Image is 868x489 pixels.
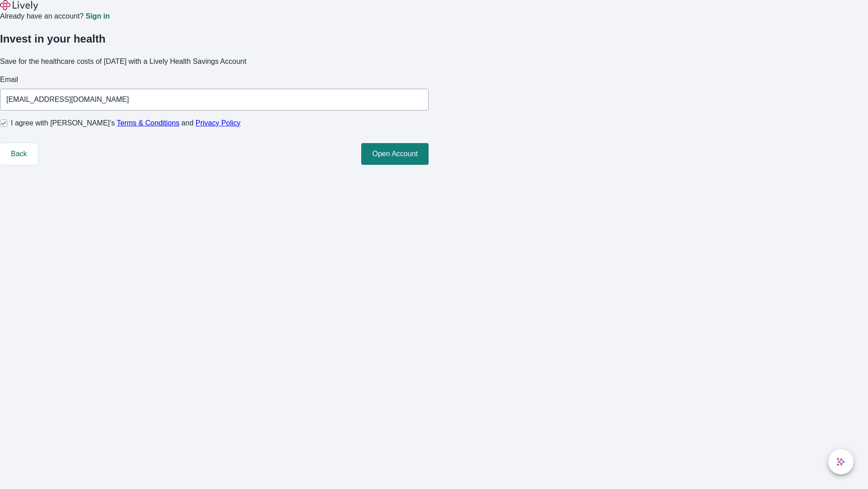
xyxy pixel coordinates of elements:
svg: Lively AI Assistant [836,457,845,466]
a: Privacy Policy [196,119,241,127]
button: chat [828,449,854,475]
button: Open Account [361,143,429,165]
a: Terms & Conditions [117,119,179,127]
span: I agree with [PERSON_NAME]’s and [11,118,241,129]
a: Sign in [85,13,109,20]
